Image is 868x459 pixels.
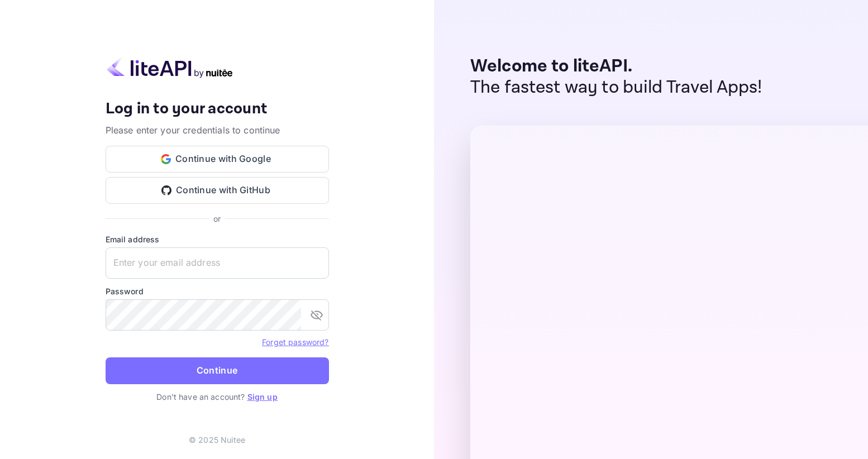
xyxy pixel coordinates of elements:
[306,304,328,326] button: toggle password visibility
[106,357,329,384] button: Continue
[247,392,278,401] a: Sign up
[262,337,328,347] a: Forget password?
[213,213,221,224] p: or
[106,391,329,403] p: Don't have an account?
[106,177,329,204] button: Continue with GitHub
[106,146,329,173] button: Continue with Google
[106,99,329,119] h4: Log in to your account
[470,56,762,77] p: Welcome to liteAPI.
[106,285,329,297] label: Password
[106,233,329,245] label: Email address
[470,77,762,98] p: The fastest way to build Travel Apps!
[106,123,329,137] p: Please enter your credentials to continue
[106,56,234,78] img: liteapi
[189,434,245,446] p: © 2025 Nuitee
[262,336,328,347] a: Forget password?
[106,247,329,279] input: Enter your email address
